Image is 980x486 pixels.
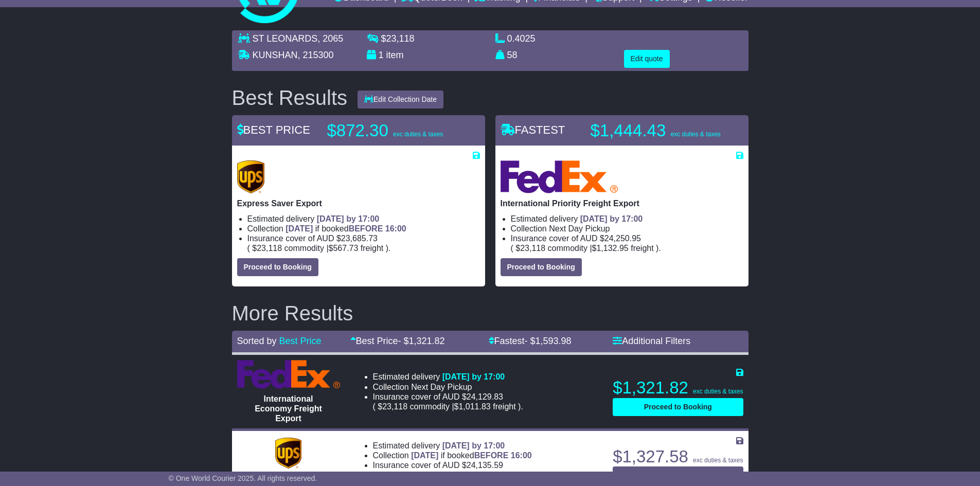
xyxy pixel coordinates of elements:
span: , 2065 [317,33,343,44]
button: Proceed to Booking [613,398,743,416]
p: $1,327.58 [613,446,743,467]
button: Edit Collection Date [358,91,443,109]
span: Sorted by [237,336,277,346]
h2: More Results [232,302,749,325]
p: Express Saver Export [237,199,480,208]
span: Commodity [548,244,587,253]
span: Next Day Pickup [549,224,610,233]
span: Freight [631,244,653,253]
button: Edit quote [624,50,670,68]
span: [DATE] [286,224,313,233]
span: 24,135.59 [467,461,503,470]
span: Commodity [284,244,324,253]
span: $ $ [376,402,518,411]
span: ( ). [511,243,661,253]
span: BEFORE [349,224,383,233]
span: Commodity [410,402,450,411]
span: ( ). [373,471,523,480]
span: 1,593.98 [536,336,572,346]
span: 16:00 [385,224,406,233]
span: 23,118 [382,402,407,411]
img: UPS (new): Express Saver Export [237,160,265,193]
span: [DATE] [411,451,438,460]
span: 1,132.95 [596,244,628,253]
span: 24,250.95 [604,234,641,243]
span: if booked [286,224,406,233]
li: Estimated delivery [373,441,601,451]
li: Collection [511,224,743,233]
span: exc duties & taxes [693,457,743,464]
li: Collection [373,451,601,460]
span: 1,017.59 [458,471,490,480]
p: $1,444.43 [591,120,721,141]
span: 16:00 [511,451,532,460]
span: , 215300 [298,50,334,60]
span: 567.73 [333,244,358,253]
img: FedEx Express: International Priority Freight Export [501,160,618,193]
span: exc duties & taxes [670,131,720,138]
span: 1,321.82 [409,336,445,346]
span: Next Day Pickup [411,383,472,391]
span: © One World Courier 2025. All rights reserved. [169,474,317,482]
span: ( ). [373,402,523,411]
span: Insurance cover of AUD $ [373,392,504,402]
span: | [452,471,454,480]
span: BEFORE [474,451,509,460]
span: BEST PRICE [237,123,310,136]
li: Estimated delivery [247,214,480,224]
button: Proceed to Booking [613,466,743,484]
img: UPS (new): Expedited Export [275,438,301,469]
li: Estimated delivery [373,372,601,382]
span: [DATE] by 17:00 [317,214,380,223]
span: 58 [507,50,518,60]
span: [DATE] by 17:00 [442,372,505,381]
span: exc duties & taxes [393,131,443,138]
img: FedEx Express: International Economy Freight Export [237,360,340,389]
button: Proceed to Booking [237,258,318,276]
div: Best Results [227,86,353,109]
span: $ $ [513,244,656,253]
span: item [386,50,404,60]
span: Freight [361,244,383,253]
span: International Economy Freight Export [255,394,322,423]
span: 24,129.83 [467,392,503,401]
span: 1,011.83 [458,402,490,411]
span: Insurance cover of AUD $ [247,233,378,243]
span: $ $ [376,471,518,480]
li: Collection [247,224,480,233]
li: Estimated delivery [511,214,743,224]
span: | [590,244,592,253]
span: | [452,402,454,411]
span: Insurance cover of AUD $ [511,233,642,243]
a: Additional Filters [613,336,690,346]
span: 23,685.73 [341,234,378,243]
span: Commodity [410,471,450,480]
span: ( ). [247,243,391,253]
span: 0.4025 [507,33,536,44]
span: [DATE] by 17:00 [580,214,643,223]
li: Collection [373,382,601,392]
p: $1,321.82 [613,377,743,398]
span: [DATE] by 17:00 [442,441,505,450]
a: Best Price- $1,321.82 [350,336,445,346]
p: $872.30 [327,120,456,141]
span: Insurance cover of AUD $ [373,460,504,470]
span: if booked [411,451,531,460]
span: exc duties & taxes [693,388,743,395]
span: 23,118 [382,471,407,480]
span: | [326,244,328,253]
span: $ $ [250,244,386,253]
a: Fastest- $1,593.98 [489,336,572,346]
span: - $ [398,336,445,346]
span: KUNSHAN [253,50,298,60]
span: 23,118 [386,33,415,44]
p: International Priority Freight Export [501,199,743,208]
span: - $ [525,336,572,346]
span: Freight [493,471,515,480]
span: FASTEST [501,123,565,136]
a: Best Price [279,336,322,346]
span: 23,118 [257,244,282,253]
span: 1 [379,50,384,60]
span: ST LEONARDS [253,33,318,44]
span: Freight [493,402,515,411]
